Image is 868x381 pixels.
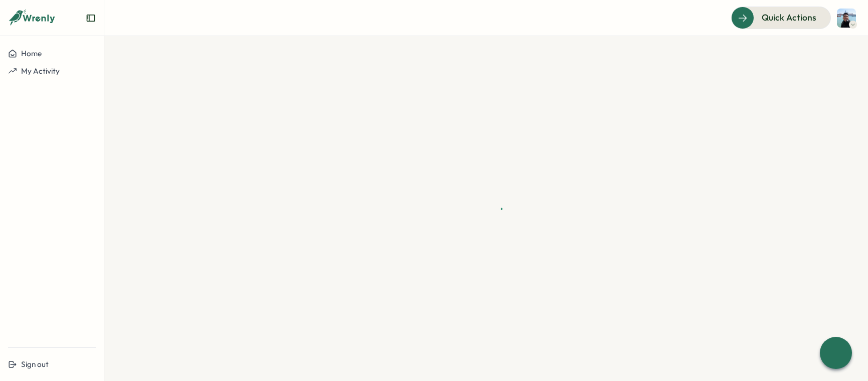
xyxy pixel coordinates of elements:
button: Quick Actions [731,7,831,29]
span: Home [21,49,42,58]
span: Quick Actions [762,11,816,24]
button: Expand sidebar [86,13,96,23]
span: My Activity [21,66,60,76]
span: Sign out [21,359,49,369]
img: Spaik Pizarro [837,9,856,28]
